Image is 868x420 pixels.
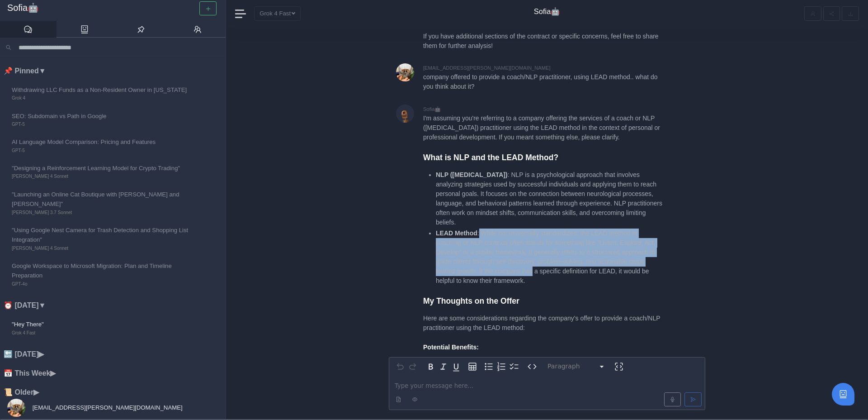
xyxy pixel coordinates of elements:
a: Sofia🤖 [7,3,218,14]
h3: What is NLP and the LEAD Method? [423,153,663,163]
li: 📜 Older ▶ [4,387,226,398]
button: Bulleted list [482,360,495,373]
li: ⏰ [DATE] ▼ [4,300,226,311]
li: 📌 Pinned ▼ [4,65,226,77]
div: Sofia🤖 [423,105,705,114]
h4: Potential Benefits: [423,344,663,352]
button: Check list [508,360,520,373]
button: Inline code format [526,360,538,373]
p: If you have additional sections of the contract or specific concerns, feel free to share them for... [423,32,663,51]
input: Search conversations [15,41,220,54]
span: "Launching an Online Cat Boutique with [PERSON_NAME] and [PERSON_NAME]" [12,190,193,209]
span: [PERSON_NAME] 4 Sonnet [12,245,193,252]
button: Numbered list [495,360,508,373]
button: Bold [425,360,437,373]
button: Block type [544,360,609,373]
span: "Designing a Reinforcement Learning Model for Crypto Trading" [12,163,193,173]
div: [EMAIL_ADDRESS][PERSON_NAME][DOMAIN_NAME] [423,63,705,72]
span: [PERSON_NAME] 3.7 Sonnet [12,209,193,216]
span: Google Workspace to Microsoft Migration: Plan and Timeline Preparation [12,261,193,281]
li: 📅 This Week ▶ [4,367,226,379]
li: : While not universally standardized, the LEAD method in coaching or NLP contexts often stands fo... [436,229,663,286]
span: Withdrawing LLC Funds as a Non-Resident Owner in [US_STATE] [12,85,193,95]
li: : NLP is a psychological approach that involves analyzing strategies used by successful individua... [436,170,663,227]
span: [EMAIL_ADDRESS][PERSON_NAME][DOMAIN_NAME] [31,404,183,411]
p: Here are some considerations regarding the company's offer to provide a coach/NLP practitioner us... [423,314,663,333]
h4: Sofia🤖 [534,7,561,16]
span: AI Language Model Comparison: Pricing and Features [12,137,193,147]
div: editable markdown [389,376,705,410]
li: 🔙 [DATE] ▶ [4,348,226,360]
span: GPT-5 [12,121,193,128]
span: "Hey There" [12,320,193,329]
strong: NLP ([MEDICAL_DATA]) [436,171,508,178]
p: I'm assuming you're referring to a company offering the services of a coach or NLP ([MEDICAL_DATA... [423,114,663,142]
span: SEO: Subdomain vs Path in Google [12,111,193,121]
p: company offered to provide a coach/NLP practitioner, using LEAD method.. what do you think about it? [423,72,663,91]
button: Underline [450,360,462,373]
span: GPT-5 [12,147,193,154]
span: "Using Google Nest Camera for Trash Detection and Shopping List Integration" [12,225,193,245]
span: GPT-4o [12,281,193,288]
span: Grok 4 Fast [12,329,193,337]
button: Italic [437,360,450,373]
span: Grok 4 [12,95,193,102]
span: [PERSON_NAME] 4 Sonnet [12,173,193,180]
h3: My Thoughts on the Offer [423,296,663,306]
strong: LEAD Method [436,229,477,237]
div: toggle group [482,360,520,373]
